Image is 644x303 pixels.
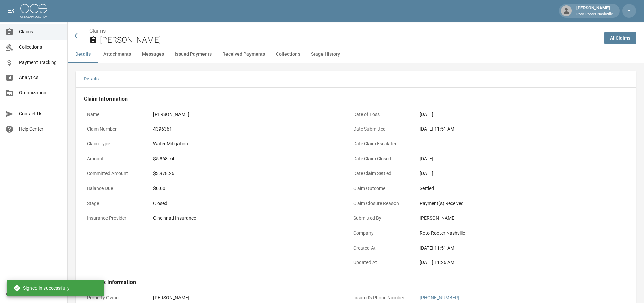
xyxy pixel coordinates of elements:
div: details tabs [76,71,636,87]
button: Collections [270,46,306,63]
p: Date of Loss [350,108,411,121]
div: Water Mitigation [153,140,339,147]
p: Submitted By [350,212,411,225]
span: Collections [19,44,62,51]
div: [PERSON_NAME] [153,111,339,118]
div: anchor tabs [68,46,644,63]
a: Claims [89,28,106,34]
div: Roto-Rooter Nashville [420,230,605,237]
div: © 2025 One Claim Solution [6,290,61,297]
p: Claim Type [84,137,145,150]
p: Amount [84,152,145,165]
p: Updated At [350,256,411,269]
a: [PHONE_NUMBER] [420,295,459,300]
div: [PERSON_NAME] [153,294,339,301]
p: Claim Number [84,122,145,136]
p: Balance Due [84,182,145,195]
span: Contact Us [19,110,62,117]
span: Organization [19,89,62,96]
img: ocs-logo-white-transparent.png [20,4,47,18]
div: Payment(s) Received [420,200,605,207]
h4: Insured's Information [84,279,609,286]
p: Date Claim Escalated [350,137,411,150]
div: Signed in successfully. [14,282,71,294]
div: $3,978.26 [153,170,339,177]
button: Details [76,71,106,87]
div: [DATE] 11:51 AM [420,244,605,252]
button: Messages [137,46,169,63]
span: Analytics [19,74,62,81]
div: Cincinnati Insurance [153,215,339,222]
p: Claim Outcome [350,182,411,195]
p: Created At [350,241,411,255]
div: [DATE] [420,155,605,162]
nav: breadcrumb [89,27,599,35]
p: Name [84,108,145,121]
p: Insurance Provider [84,212,145,225]
div: [PERSON_NAME] [574,5,616,17]
div: [DATE] [420,111,605,118]
p: Roto-Rooter Nashville [576,11,613,17]
div: [DATE] 11:26 AM [420,259,605,266]
div: $5,868.74 [153,155,339,162]
p: Stage [84,197,145,210]
div: Closed [153,200,339,207]
div: [DATE] [420,170,605,177]
div: $0.00 [153,185,339,192]
h4: Claim Information [84,96,609,102]
button: Issued Payments [169,46,217,63]
div: [PERSON_NAME] [420,215,605,222]
p: Date Claim Settled [350,167,411,180]
div: - [420,140,605,147]
div: [DATE] 11:51 AM [420,125,605,133]
p: Claim Closure Reason [350,197,411,210]
div: 4396361 [153,125,339,133]
div: Settled [420,185,605,192]
button: Attachments [98,46,137,63]
h2: [PERSON_NAME] [100,35,599,45]
p: Date Submitted [350,122,411,136]
p: Date Claim Closed [350,152,411,165]
span: Payment Tracking [19,59,62,66]
span: Claims [19,28,62,36]
button: Stage History [306,46,345,63]
button: Received Payments [217,46,270,63]
p: Company [350,227,411,240]
p: Committed Amount [84,167,145,180]
a: AllClaims [604,32,636,44]
button: Details [68,46,98,63]
button: open drawer [4,4,18,18]
span: Help Center [19,125,62,133]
